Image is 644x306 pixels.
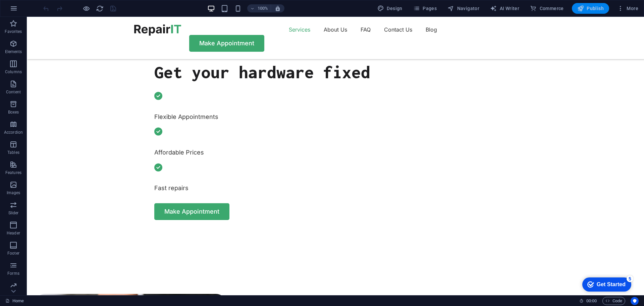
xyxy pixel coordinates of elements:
[5,29,22,34] p: Favorites
[602,297,625,305] button: Code
[7,150,19,155] p: Tables
[377,5,402,12] span: Design
[275,5,281,11] i: On resize automatically adjust zoom level to fit chosen device.
[614,3,641,14] button: More
[5,49,22,54] p: Elements
[7,230,20,236] p: Header
[586,297,597,305] span: 00 00
[247,4,271,12] button: 100%
[50,1,56,8] div: 5
[7,251,19,256] p: Footer
[7,271,19,276] p: Forms
[5,69,22,75] p: Columns
[527,3,567,14] button: Commerce
[617,5,638,12] span: More
[631,297,639,305] button: Usercentrics
[5,170,21,175] p: Features
[411,3,439,14] button: Pages
[5,297,24,305] a: Click to cancel selection. Double-click to open Pages
[375,3,405,14] div: Design (Ctrl+Alt+Y)
[5,3,54,17] div: Get Started 5 items remaining, 0% complete
[572,3,609,14] button: Publish
[257,4,268,12] h6: 100%
[8,110,19,115] p: Boxes
[579,297,597,305] h6: Session time
[8,210,19,216] p: Slider
[490,5,519,12] span: AI Writer
[577,5,604,12] span: Publish
[82,4,90,12] button: Click here to leave preview mode and continue editing
[6,89,21,95] p: Content
[7,190,20,195] p: Images
[413,5,437,12] span: Pages
[445,3,482,14] button: Navigator
[605,297,622,305] span: Code
[487,3,522,14] button: AI Writer
[375,3,405,14] button: Design
[20,7,49,13] div: Get Started
[591,298,592,303] span: :
[447,5,479,12] span: Navigator
[96,4,104,12] button: reload
[4,130,23,135] p: Accordion
[530,5,564,12] span: Commerce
